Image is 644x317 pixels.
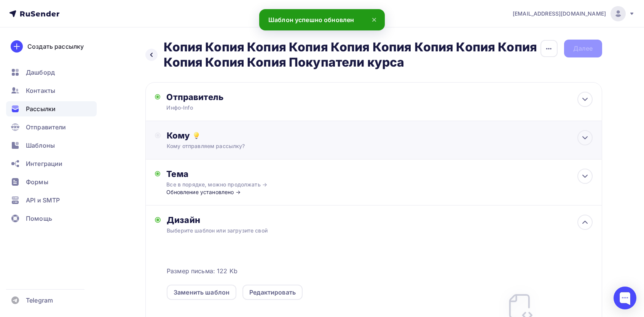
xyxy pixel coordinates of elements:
[249,288,296,297] div: Редактировать
[26,104,56,113] span: Рассылки
[167,130,592,141] div: Кому
[164,40,540,70] h2: Копия Копия Копия Копия Копия Копия Копия Копия Копия Копия Копия Копия Покупатели курса
[166,181,302,188] div: Все в порядке, можно продолжать →
[167,215,592,225] div: Дизайн
[26,177,48,186] span: Формы
[167,227,550,234] div: Выберите шаблон или загрузите свой
[167,266,238,276] span: Размер письма: 122 Kb
[6,65,97,80] a: Дашборд
[166,92,331,102] div: Отправитель
[513,6,635,21] a: [EMAIL_ADDRESS][DOMAIN_NAME]
[6,101,97,116] a: Рассылки
[26,214,52,223] span: Помощь
[26,159,62,168] span: Интеграции
[26,123,66,132] span: Отправители
[166,169,317,179] div: Тема
[166,104,315,112] div: Инфо-Info
[174,288,230,297] div: Заменить шаблон
[6,174,97,190] a: Формы
[26,296,53,305] span: Telegram
[27,42,84,51] div: Создать рассылку
[6,119,97,135] a: Отправители
[6,83,97,98] a: Контакты
[26,141,55,150] span: Шаблоны
[513,10,606,18] span: [EMAIL_ADDRESS][DOMAIN_NAME]
[26,68,55,77] span: Дашборд
[26,86,55,95] span: Контакты
[6,138,97,153] a: Шаблоны
[167,142,550,150] div: Кому отправляем рассылку?
[166,188,317,196] div: Обновление установлено →
[26,196,60,205] span: API и SMTP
